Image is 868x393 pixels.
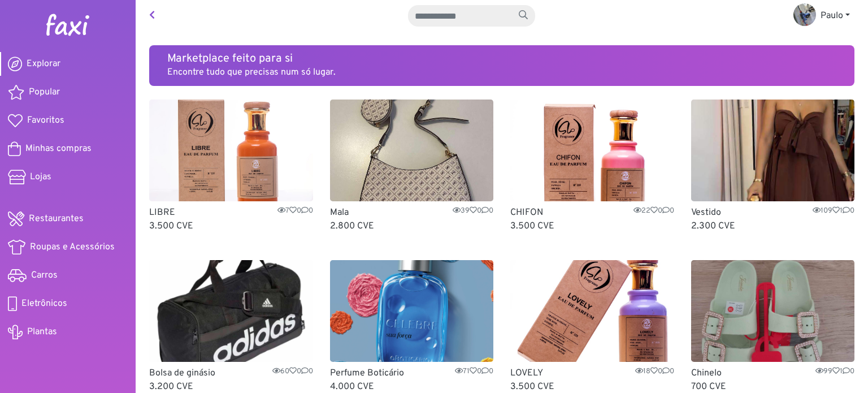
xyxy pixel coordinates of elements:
[149,260,313,362] img: Bolsa de ginásio
[510,100,674,201] img: CHIFON
[691,100,855,233] a: Vestido Vestido10910 2.300 CVE
[167,52,836,66] h5: Marketplace feito para si
[330,206,494,219] p: Mala
[149,366,313,380] p: Bolsa de ginásio
[815,366,854,377] span: 99 1 0
[453,206,493,217] span: 39 0 0
[27,57,60,71] span: Explorar
[31,269,58,282] span: Carros
[821,10,843,21] span: Paulo
[330,100,494,201] img: Mala
[330,260,494,362] img: Perfume Boticário
[691,366,855,380] p: Chinelo
[784,5,859,27] a: Paulo
[149,100,313,233] a: LIBRE LIBRE700 3.500 CVE
[633,206,674,217] span: 22 0 0
[330,366,494,380] p: Perfume Boticário
[691,206,855,219] p: Vestido
[510,206,674,219] p: CHIFON
[21,297,67,310] span: Eletrônicos
[330,219,494,233] p: 2.800 CVE
[510,100,674,233] a: CHIFON CHIFON2200 3.500 CVE
[149,206,313,219] p: LIBRE
[330,100,494,233] a: Mala Mala3900 2.800 CVE
[149,219,313,233] p: 3.500 CVE
[149,100,313,201] img: LIBRE
[691,260,855,362] img: Chinelo
[510,219,674,233] p: 3.500 CVE
[272,366,313,377] span: 60 0 0
[455,366,493,377] span: 71 0 0
[813,206,854,217] span: 109 1 0
[30,240,115,254] span: Roupas e Acessórios
[277,206,313,217] span: 7 0 0
[510,366,674,380] p: LOVELY
[635,366,674,377] span: 18 0 0
[27,114,64,127] span: Favoritos
[167,66,836,79] p: Encontre tudo que precisas num só lugar.
[29,212,84,226] span: Restaurantes
[25,142,92,156] span: Minhas compras
[510,260,674,362] img: LOVELY
[30,170,51,184] span: Lojas
[691,100,855,201] img: Vestido
[27,325,57,339] span: Plantas
[29,85,60,99] span: Popular
[691,219,855,233] p: 2.300 CVE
